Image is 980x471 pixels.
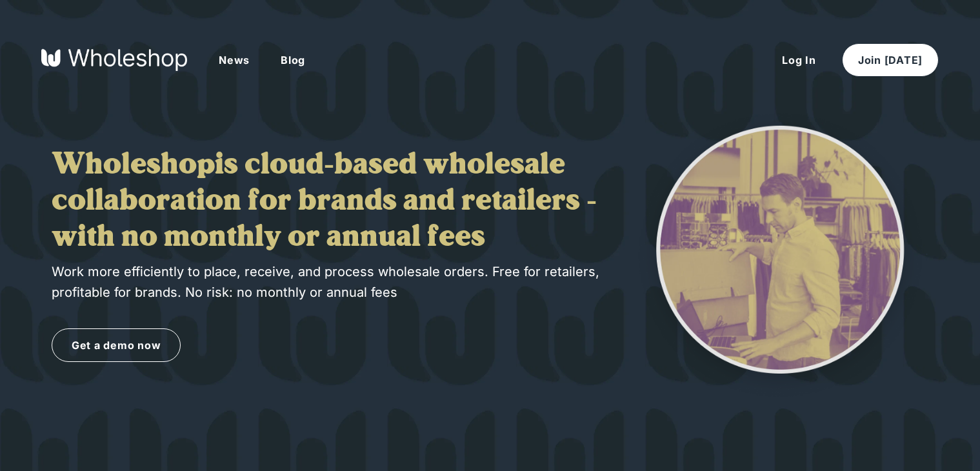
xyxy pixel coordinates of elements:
[265,44,321,76] button: Blog
[842,43,939,77] button: Join [DATE]
[203,44,265,76] button: News
[52,110,928,400] div: ;
[635,110,925,400] img: Image1
[41,48,187,71] img: Wholeshop logo
[52,148,609,256] h1: is cloud-based wholesale collaboration for brands and retailers - with no monthly or annual fees
[766,44,832,76] button: Log In
[52,150,215,181] strong: Wholeshop
[52,328,181,362] a: Get a demo now
[52,261,609,303] p: Work more efficiently to place, receive, and process wholesale orders. Free for retailers, profit...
